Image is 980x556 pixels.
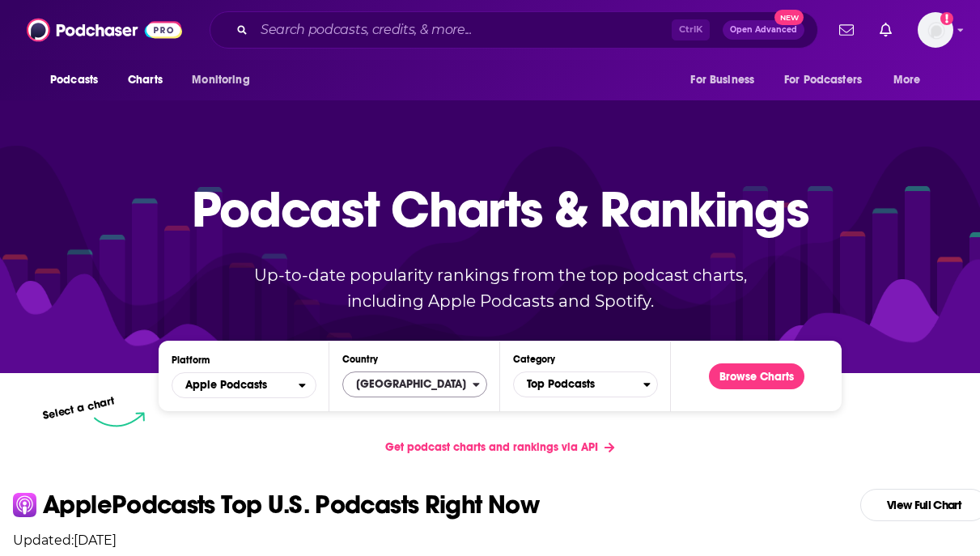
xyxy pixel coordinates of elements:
img: Podchaser - Follow, Share and Rate Podcasts [27,15,182,45]
h2: Platforms [172,372,316,398]
button: Categories [513,371,658,397]
button: Browse Charts [709,363,804,389]
input: Search podcasts, credits, & more... [254,17,672,43]
img: select arrow [94,412,145,427]
span: For Business [690,69,754,91]
span: New [774,10,804,25]
button: Show profile menu [918,12,953,48]
span: Top Podcasts [514,371,643,398]
span: Ctrl K [672,19,710,40]
button: open menu [39,65,119,95]
span: [GEOGRAPHIC_DATA] [343,371,473,398]
div: Search podcasts, credits, & more... [210,11,818,49]
p: Up-to-date popularity rankings from the top podcast charts, including Apple Podcasts and Spotify. [222,262,778,314]
button: open menu [172,372,316,398]
a: Get podcast charts and rankings via API [372,427,627,467]
a: Show notifications dropdown [833,16,860,44]
span: Logged in as Naomiumusic [918,12,953,48]
p: Podcast Charts & Rankings [192,156,809,261]
button: open menu [882,65,941,95]
span: Monitoring [192,69,249,91]
span: Get podcast charts and rankings via API [385,440,598,454]
a: Charts [117,65,172,95]
button: open menu [774,65,885,95]
span: Podcasts [50,69,98,91]
p: Select a chart [41,394,116,422]
a: Show notifications dropdown [873,16,898,44]
span: Open Advanced [730,26,797,34]
span: Apple Podcasts [185,380,267,391]
span: More [893,69,921,91]
span: For Podcasters [784,69,862,91]
img: apple Icon [13,493,36,516]
span: Charts [128,69,163,91]
svg: Add a profile image [940,12,953,25]
button: open menu [679,65,774,95]
img: User Profile [918,12,953,48]
p: Apple Podcasts Top U.S. Podcasts Right Now [43,492,539,518]
button: open menu [180,65,270,95]
button: Countries [342,371,487,397]
button: Open AdvancedNew [723,20,804,40]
